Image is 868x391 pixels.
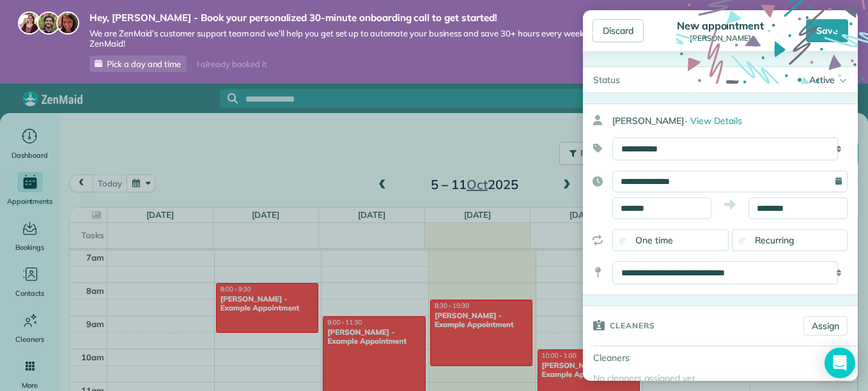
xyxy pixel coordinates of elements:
div: Open Intercom Messenger [825,348,855,378]
a: Pick a day and time [89,56,187,72]
div: New appointment [673,19,768,32]
div: Cleaners [583,346,672,369]
img: maria-72a9807cf96188c08ef61303f053569d2e2a8a1cde33d635c8a3ac13582a053d.jpg [18,11,41,34]
span: We are ZenMaid’s customer support team and we’ll help you get set up to automate your business an... [89,28,638,50]
input: Recurring [738,238,747,246]
div: [PERSON_NAME] [673,34,768,43]
div: Status [583,67,630,93]
span: Pick a day and time [107,59,181,69]
img: michelle-19f622bdf1676172e81f8f8fba1fb50e276960ebfe0243fe18214015130c80e4.jpg [56,11,79,34]
a: Assign [803,316,848,335]
input: One time [619,238,628,246]
div: [PERSON_NAME] [612,109,858,132]
span: View Details [690,115,742,126]
div: I already booked it [189,56,274,72]
span: No cleaners assigned yet [593,372,695,384]
span: Recurring [755,234,794,246]
strong: Hey, [PERSON_NAME] - Book your personalized 30-minute onboarding call to get started! [89,11,638,24]
span: One time [635,234,673,246]
span: · [685,115,687,126]
img: jorge-587dff0eeaa6aab1f244e6dc62b8924c3b6ad411094392a53c71c6c4a576187d.jpg [37,11,60,34]
h3: Cleaners [610,306,655,344]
